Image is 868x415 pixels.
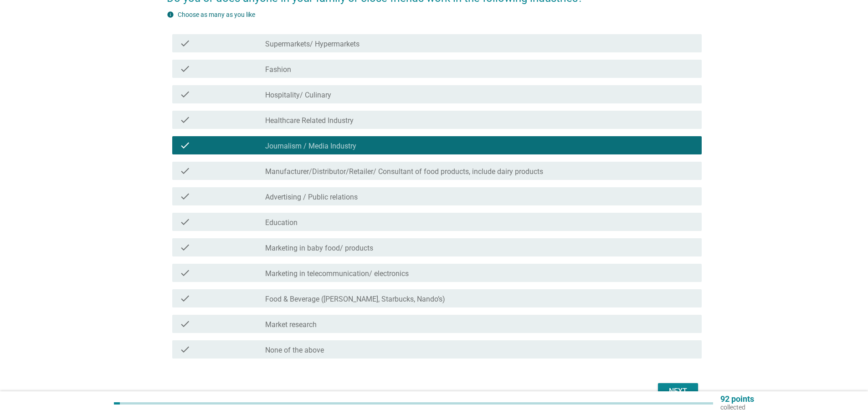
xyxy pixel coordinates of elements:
label: Education [265,218,298,227]
label: Market research [265,320,317,329]
i: check [180,242,190,253]
i: check [180,89,190,100]
i: check [180,344,190,355]
label: Marketing in telecommunication/ electronics [265,269,409,278]
i: check [180,191,190,202]
label: Supermarkets/ Hypermarkets [265,40,360,49]
i: check [180,216,190,227]
label: Journalism / Media Industry [265,142,356,151]
i: info [167,11,174,18]
i: check [180,318,190,329]
label: Marketing in baby food/ products [265,244,373,253]
i: check [180,293,190,304]
label: Hospitality/ Culinary [265,91,331,100]
i: check [180,267,190,278]
label: Healthcare Related Industry [265,116,354,125]
label: Choose as many as you like [178,11,255,18]
label: Advertising / Public relations [265,193,358,202]
div: Next [665,386,691,397]
p: 92 points [720,395,754,403]
label: Fashion [265,65,291,74]
label: Food & Beverage ([PERSON_NAME], Starbucks, Nando’s) [265,295,445,304]
i: check [180,140,190,151]
i: check [180,38,190,49]
label: None of the above [265,346,324,355]
i: check [180,63,190,74]
p: collected [720,403,754,411]
i: check [180,114,190,125]
label: Manufacturer/Distributor/Retailer/ Consultant of food products, include dairy products [265,167,543,176]
button: Next [658,383,698,400]
i: check [180,165,190,176]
